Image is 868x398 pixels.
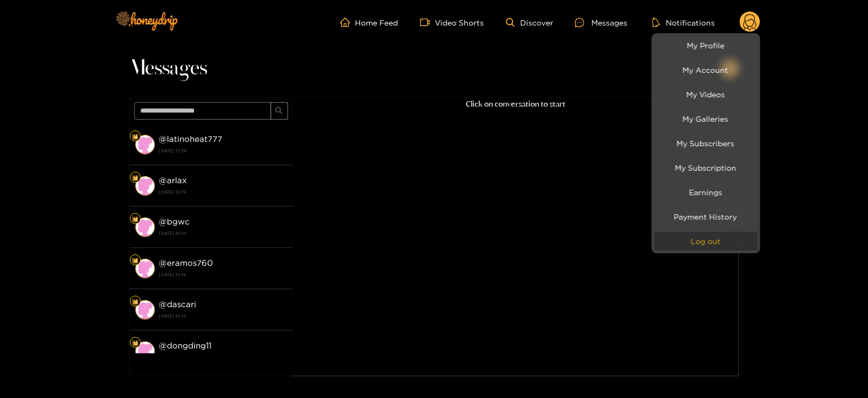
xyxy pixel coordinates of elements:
[654,207,758,226] a: Payment History
[654,232,758,251] button: Log out
[654,36,758,55] a: My Profile
[654,60,758,79] a: My Account
[654,85,758,104] a: My Videos
[654,109,758,128] a: My Galleries
[654,134,758,153] a: My Subscribers
[654,158,758,177] a: My Subscription
[654,183,758,202] a: Earnings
